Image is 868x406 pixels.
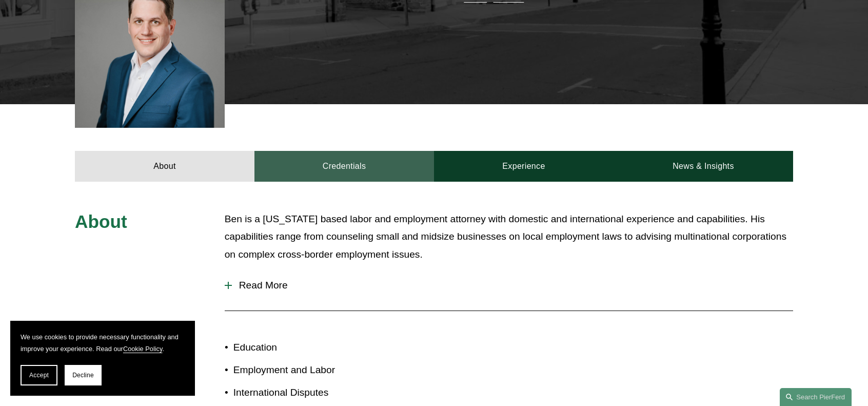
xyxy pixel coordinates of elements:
[614,151,793,182] a: News & Insights
[123,345,163,353] a: Cookie Policy
[780,388,852,406] a: Search this site
[75,211,127,231] span: About
[72,372,94,379] span: Decline
[29,372,49,379] span: Accept
[225,272,793,299] button: Read More
[434,151,614,182] a: Experience
[233,361,434,379] p: Employment and Labor
[21,365,57,385] button: Accept
[233,384,434,402] p: International Disputes
[233,339,434,357] p: Education
[75,151,254,182] a: About
[225,210,793,264] p: Ben is a [US_STATE] based labor and employment attorney with domestic and international experienc...
[232,280,793,291] span: Read More
[65,365,102,385] button: Decline
[10,321,195,396] section: Cookie banner
[21,331,185,355] p: We use cookies to provide necessary functionality and improve your experience. Read our .
[254,151,434,182] a: Credentials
